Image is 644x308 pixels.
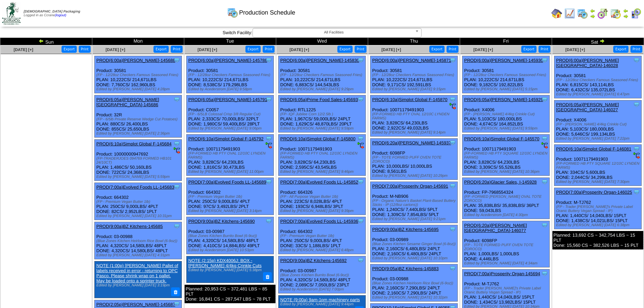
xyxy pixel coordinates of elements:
a: [DATE] [+] [565,47,585,52]
a: PROD(6:05a)Prime Food Sales-145693 [280,97,358,102]
img: Tooltip [541,222,548,229]
div: Product: M-TJ762 PLAN: 1,440CS / 14,040LBS / 15PLT DONE: 1,438CS / 14,021LBS / 15PLT [554,188,642,229]
img: zoroco-logo-small.webp [2,2,21,25]
div: (FP - TOTE FORMED PUFF OVEN TOTE ZOROCO) [372,156,457,164]
a: PROD(7:00a)Evolved Foods LL-145852 [280,180,358,185]
div: Edited by [PERSON_NAME] [DATE] 10:32pm [372,295,457,300]
td: Thu [368,38,460,45]
span: [DATE] [+] [197,47,217,52]
img: Tooltip [173,184,180,190]
a: PROD(6:00a)[PERSON_NAME]-145788 [188,58,267,63]
div: Edited by [PERSON_NAME] [DATE] 4:34am [464,261,549,265]
img: calendarblend.gif [597,8,608,19]
div: Product: 30581 PLAN: 10,222CS / 214,671LBS DONE: 8,538CS / 179,298LBS [187,56,274,93]
div: Product: 03-00989 PLAN: 2,160CS / 6,480LBS / 24PLT DONE: 2,160CS / 6,480LBS / 24PLT [371,225,458,262]
img: Tooltip [633,101,640,108]
div: Edited by Acederstrom [DATE] 10:53pm [188,248,273,252]
a: PROD(9:05a)BZ Kitchens-145883 [372,266,439,271]
div: Edited by [PERSON_NAME] [DATE] 10:36pm [464,170,549,174]
td: Sat [552,38,644,45]
a: PROD(9:00a)BZ Kitchens-145685 [96,224,163,229]
button: Export [337,46,353,53]
div: Edited by [PERSON_NAME] [DATE] 9:15pm [372,87,457,91]
img: Tooltip [357,135,364,142]
a: PROD(6:10a)Simplot Global F-145800 [280,136,356,141]
div: Product: 03-00987 PLAN: 4,320CS / 14,580LBS / 48PLT DONE: 4,410CS / 14,884LBS / 49PLT [187,217,274,254]
div: Edited by Acederstrom [DATE] 4:30pm [464,213,549,217]
img: arrowleft.gif [39,38,44,44]
div: (FP - [PERSON_NAME] 4/4kg Crinkle Cut) [464,112,549,116]
a: PROD(6:10a)Simplot Global F-145870 [372,97,448,102]
div: (FP-FORMED HB PTY OVAL 12/10C LYNDEN FARMS) [372,112,457,120]
a: PROD(6:10a)Simplot Global F-146081 [556,146,631,151]
img: Tooltip [449,139,456,146]
a: PROD(6:20a)[PERSON_NAME]-145937 [372,140,451,145]
div: Product: 30581 PLAN: 10,222CS / 214,671LBS DONE: 7,760CS / 162,960LBS [95,56,182,93]
button: Delete Note [263,272,272,281]
div: Edited by [PERSON_NAME] [DATE] 10:31pm [96,214,182,218]
a: PROD(6:00a)[PERSON_NAME]-145871 [372,58,451,63]
a: [DATE] [+] [289,47,309,52]
div: (FP - 12/28oz Checkers Famous Seasoned Fries) [556,78,641,82]
div: Edited by [PERSON_NAME] [DATE] 4:28pm [96,87,182,91]
a: [DATE] [+] [105,47,125,52]
img: home.gif [551,8,562,19]
img: ediSmall.gif [541,142,548,149]
div: Product: M-NB906 PLAN: 1,240CS / 7,440LBS / 5PLT DONE: 1,309CS / 7,854LBS / 5PLT [371,182,458,223]
img: ediSmall.gif [357,142,364,149]
a: PROD(7:00a)Prosperity Organ-146025 [556,190,632,195]
a: PROD(6:00a)[PERSON_NAME][GEOGRAPHIC_DATA]-146028 [556,58,619,68]
div: Edited by [PERSON_NAME] [DATE] 5:38pm [188,268,270,272]
img: calendarprod.gif [577,8,588,19]
button: Print [355,46,366,53]
img: arrowright.gif [623,14,628,19]
div: (FP - Trader [PERSON_NAME]'s Private Label Oranic Buttery Vegan Spread - IP) [556,205,641,213]
div: Product: 03-00988 PLAN: 4,320CS / 14,580LBS / 48PLT DONE: 4,320CS / 14,580LBS / 48PLT [95,222,182,259]
a: NOTE (2:15p) KDX4006J: BOX - [PERSON_NAME] 4/4kg Crinkle Cuts [188,258,262,268]
td: Mon [92,38,184,45]
div: (FP - 6/5LB Colossal Crisp 3/8 Regular Cut) [188,112,273,116]
img: Tooltip [357,257,364,264]
div: Product: X4006 PLAN: 5,103CS / 180,000LBS DONE: 4,674CS / 164,852LBS [462,95,550,133]
div: Edited by Acederstrom [DATE] 9:58pm [188,87,273,91]
div: (FP - Organic Nature's Basket Plant-Based Buttery Sticks - IP (12/8oz cartons)) [372,199,457,207]
img: Tooltip [265,57,272,64]
button: Export [153,46,169,53]
img: Tooltip [449,57,456,64]
img: calendarinout.gif [610,8,621,19]
img: ediSmall.gif [633,152,640,159]
a: PROD(6:05a)[PERSON_NAME][GEOGRAPHIC_DATA]-146027 [556,102,619,112]
div: Edited by [PERSON_NAME] [DATE] 9:59pm [280,126,365,131]
img: Tooltip [357,96,364,103]
div: (FP - 12/28oz Checkers Famous Seasoned Fries) [464,73,549,77]
img: Tooltip [541,96,548,103]
div: Product: X4006 PLAN: 5,103CS / 180,000LBS DONE: 5,646CS / 199,134LBS [554,100,642,143]
div: (FP-FORMED HB PTY OVAL 12/10C LYNDEN FARMS) [188,151,273,160]
div: Product: C0057 PLAN: 2,333CS / 70,000LBS / 32PLT DONE: 1,980CS / 59,400LBS / 28PLT [187,95,274,133]
div: Edited by [PERSON_NAME] [DATE] 7:22pm [556,137,641,141]
div: Edited by [PERSON_NAME] [DATE] 9:46pm [280,170,365,174]
div: Edited by [PERSON_NAME] [DATE] 7:30pm [556,180,641,184]
div: Edited by [PERSON_NAME] [DATE] 3:19pm [96,283,178,287]
div: Product: 10000000947692 PLAN: 1,486CS / 50,160LBS DONE: 722CS / 24,368LBS [95,140,182,181]
div: (FP - All Purpose Vegan Butter 1lb) [280,195,365,199]
img: Tooltip [357,179,364,185]
div: Edited by [PERSON_NAME] [DATE] 9:59pm [464,126,549,131]
button: Print [263,46,275,53]
img: arrowleft.gif [590,8,595,14]
span: [DEMOGRAPHIC_DATA] Packaging [24,10,80,14]
img: calendarcustomer.gif [630,8,641,19]
a: PROD(7:00a)Evolved Foods LL-145936 [280,219,358,224]
div: Edited by [PERSON_NAME] [DATE] 9:21pm [372,217,457,221]
a: PROD(9:00a)BZ Kitchens-145695 [372,227,439,232]
div: (Blue Zones Kitchen Heirloom Rice Bowl (6-9oz)) [372,281,457,285]
a: PROD(6:00a)[PERSON_NAME]-145930 [464,58,543,63]
img: Tooltip [449,96,456,103]
a: [DATE] [+] [381,47,401,52]
a: PROD(6:10a)Simplot Global F-145570 [464,136,540,141]
div: Edited by Acederstrom [DATE] 7:00pm [280,287,365,291]
img: Tooltip [541,270,548,277]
